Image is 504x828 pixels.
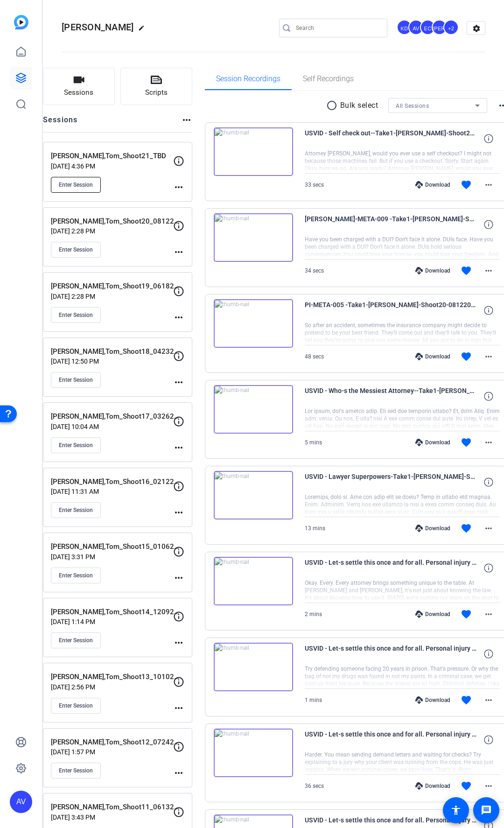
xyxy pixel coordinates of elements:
[305,267,324,274] span: 34 secs
[59,376,93,384] span: Enter Session
[51,683,173,691] p: [DATE] 2:56 PM
[43,114,78,132] h2: Sessions
[51,227,173,235] p: [DATE] 2:28 PM
[51,698,101,714] button: Enter Session
[483,351,494,362] mat-icon: more_horiz
[461,780,472,792] mat-icon: favorite
[305,182,324,188] span: 33 secs
[51,672,179,682] p: [PERSON_NAME],Tom_Shoot13_10102024
[51,151,179,161] p: [PERSON_NAME],Tom_Shoot21_TBD
[411,181,455,189] div: Download
[305,783,324,789] span: 36 secs
[411,610,455,618] div: Download
[461,695,472,706] mat-icon: favorite
[305,611,322,617] span: 2 mins
[214,557,293,605] img: thumb-nail
[51,541,179,552] p: [PERSON_NAME],Tom_Shoot15_01062025
[420,20,435,35] div: EC
[216,75,280,83] span: Session Recordings
[461,265,472,276] mat-icon: favorite
[51,281,179,292] p: [PERSON_NAME],Tom_Shoot19_06182025
[51,177,101,193] button: Enter Session
[411,696,455,704] div: Download
[51,346,179,357] p: [PERSON_NAME],Tom_Shoot18_04232025
[51,607,179,617] p: [PERSON_NAME],Tom_Shoot14_12092024
[51,748,173,756] p: [DATE] 1:57 PM
[51,814,173,821] p: [DATE] 3:43 PM
[14,15,28,29] img: blue-gradient.svg
[305,353,324,360] span: 48 secs
[43,68,115,105] button: Sessions
[64,87,93,98] span: Sessions
[51,423,173,430] p: [DATE] 10:04 AM
[173,246,184,258] mat-icon: more_horiz
[59,246,93,253] span: Enter Session
[411,525,455,532] div: Download
[305,213,477,236] span: [PERSON_NAME]-META-009 -Take1-[PERSON_NAME]-Shoot20-08122025-2025-08-12-16-13-21-749-0
[173,442,184,453] mat-icon: more_horiz
[303,75,354,83] span: Self Recordings
[51,763,101,779] button: Enter Session
[51,162,173,170] p: [DATE] 4:36 PM
[59,506,93,514] span: Enter Session
[483,695,494,706] mat-icon: more_horiz
[51,477,179,487] p: [PERSON_NAME],Tom_Shoot16_02122025
[408,20,424,35] div: AV
[467,21,486,35] mat-icon: settings
[305,643,477,665] span: USVID - Let-s settle this once and for all. Personal injury cases are harder. Period - [PERSON_NA...
[461,437,472,448] mat-icon: favorite
[173,637,184,648] mat-icon: more_horiz
[51,437,101,453] button: Enter Session
[411,439,455,446] div: Download
[145,87,168,98] span: Scripts
[59,637,93,644] span: Enter Session
[173,767,184,779] mat-icon: more_horiz
[173,507,184,518] mat-icon: more_horiz
[51,632,101,648] button: Enter Session
[397,20,413,36] ngx-avatar: Krystal Delgadillo
[461,351,472,362] mat-icon: favorite
[411,782,455,790] div: Download
[483,780,494,792] mat-icon: more_horiz
[305,385,477,407] span: USVID - Who-s the Messiest Attorney--Take1-[PERSON_NAME]-Shoot20-08122025-2025-08-12-16-03-32-160-0
[173,377,184,388] mat-icon: more_horiz
[305,439,322,446] span: 5 mins
[59,181,93,189] span: Enter Session
[483,179,494,190] mat-icon: more_horiz
[397,20,412,35] div: KD
[214,729,293,777] img: thumb-nail
[483,609,494,620] mat-icon: more_horiz
[51,242,101,258] button: Enter Session
[51,372,101,388] button: Enter Session
[173,312,184,323] mat-icon: more_horiz
[10,791,32,813] div: AV
[51,802,179,813] p: [PERSON_NAME],Tom_Shoot11_06132024
[62,21,133,33] span: [PERSON_NAME]
[408,20,425,36] ngx-avatar: Abby Veloz
[305,697,322,703] span: 1 mins
[51,488,173,495] p: [DATE] 11:31 AM
[51,307,101,323] button: Enter Session
[173,572,184,583] mat-icon: more_horiz
[214,471,293,519] img: thumb-nail
[326,100,340,111] mat-icon: radio_button_unchecked
[51,358,173,365] p: [DATE] 12:50 PM
[51,216,179,227] p: [PERSON_NAME],Tom_Shoot20_08122025
[450,805,462,816] mat-icon: accessibility
[483,523,494,534] mat-icon: more_horiz
[59,702,93,709] span: Enter Session
[305,557,477,579] span: USVID - Let-s settle this once and for all. Personal injury cases are harder. Period. - Voiceover...
[59,442,93,449] span: Enter Session
[483,265,494,276] mat-icon: more_horiz
[305,127,477,150] span: USVID - Self check out--Take1-[PERSON_NAME]-Shoot20-08122025-2025-08-12-16-14-55-028-0
[51,553,173,561] p: [DATE] 3:31 PM
[305,299,477,322] span: PI-META-005 -Take1-[PERSON_NAME]-Shoot20-08122025-2025-08-12-16-11-40-526-0
[214,299,293,348] img: thumb-nail
[396,103,429,109] span: All Sessions
[120,68,192,105] button: Scripts
[483,437,494,448] mat-icon: more_horiz
[432,20,447,35] div: [PERSON_NAME]
[51,568,101,583] button: Enter Session
[420,20,436,36] ngx-avatar: Erika Centeno
[296,22,380,34] input: Search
